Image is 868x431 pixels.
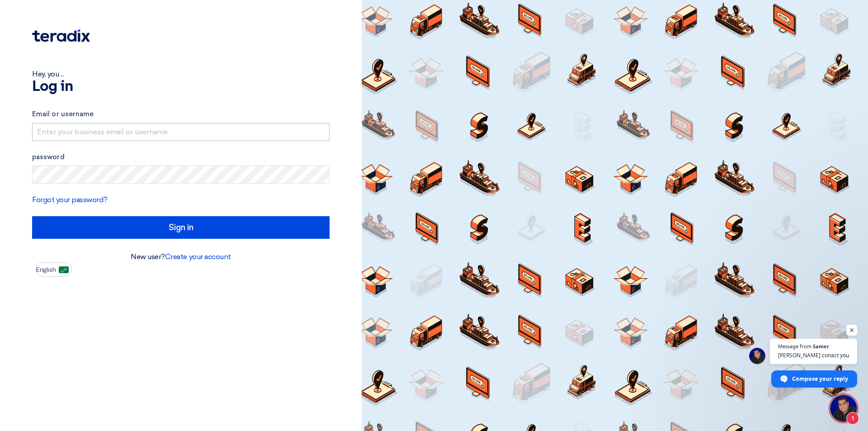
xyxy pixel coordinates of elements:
button: English [36,262,72,277]
font: password [32,153,65,161]
a: Create your account [165,252,231,261]
a: Forgot your password? [32,195,108,204]
span: Samer [813,344,829,349]
span: Compose your reply [792,371,848,387]
font: Log in [32,80,73,94]
span: 1 [846,412,859,425]
img: Teradix logo [32,29,90,42]
span: Message from [778,344,811,349]
font: Hey, you ... [32,70,64,78]
span: [PERSON_NAME] conact you [778,351,849,360]
input: Enter your business email or username [32,123,330,141]
font: English [36,266,56,274]
font: New user? [131,252,165,261]
input: Sign in [32,216,330,239]
img: ar-AR.png [59,266,69,273]
a: Open chat [830,395,857,422]
font: Email or username [32,110,94,118]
